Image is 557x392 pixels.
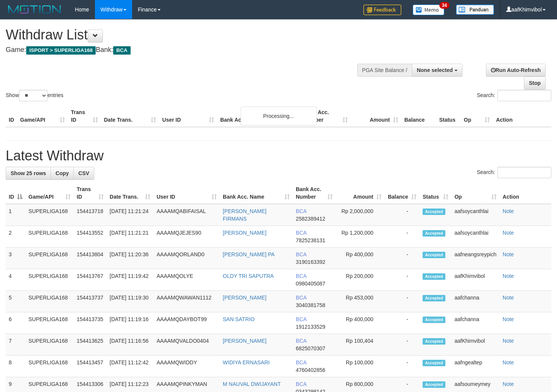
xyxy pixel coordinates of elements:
[159,105,217,127] th: User ID
[336,334,385,356] td: Rp 100,404
[456,5,494,15] img: panduan.png
[74,226,107,248] td: 154413552
[74,182,107,204] th: Trans ID: activate to sort column ascending
[401,105,436,127] th: Balance
[74,204,107,226] td: 154413718
[486,64,546,77] a: Run Auto-Refresh
[11,170,46,176] span: Show 25 rows
[25,334,74,356] td: SUPERLIGA168
[385,204,420,226] td: -
[6,90,63,101] label: Show entries
[296,259,325,265] span: Copy 3190163392 to clipboard
[385,334,420,356] td: -
[477,90,551,101] label: Search:
[55,170,69,176] span: Copy
[336,182,385,204] th: Amount: activate to sort column ascending
[223,316,255,322] a: SAN SATRIO
[296,216,325,222] span: Copy 2582389412 to clipboard
[296,316,306,322] span: BCA
[6,226,25,248] td: 2
[451,291,500,312] td: aafchanna
[296,237,325,243] span: Copy 7825238131 to clipboard
[300,105,351,127] th: Bank Acc. Number
[153,312,219,334] td: AAAAMQDAYBOT99
[78,170,89,176] span: CSV
[50,167,74,180] a: Copy
[451,248,500,269] td: aafneangsreypich
[25,204,74,226] td: SUPERLIGA168
[153,226,219,248] td: AAAAMQJEJES90
[296,324,325,330] span: Copy 1912133529 to clipboard
[6,27,364,42] h1: Withdraw List
[296,295,306,301] span: BCA
[296,281,325,287] span: Copy 0980405087 to clipboard
[503,295,514,301] a: Note
[385,291,420,312] td: -
[217,105,300,127] th: Bank Acc. Name
[451,226,500,248] td: aafsoycanthlai
[6,148,551,163] h1: Latest Withdraw
[153,248,219,269] td: AAAAMQORLAND0
[385,356,420,377] td: -
[17,105,68,127] th: Game/API
[107,248,154,269] td: [DATE] 11:20:36
[107,334,154,356] td: [DATE] 11:16:56
[6,291,25,312] td: 5
[451,204,500,226] td: aafsoycanthlai
[296,302,325,308] span: Copy 3040381758 to clipboard
[293,182,336,204] th: Bank Acc. Number: activate to sort column ascending
[6,356,25,377] td: 8
[107,356,154,377] td: [DATE] 11:12:42
[107,269,154,291] td: [DATE] 11:19:42
[241,107,317,125] div: Processing...
[357,64,412,77] div: PGA Site Balance /
[296,367,325,373] span: Copy 4760402856 to clipboard
[296,251,306,257] span: BCA
[385,226,420,248] td: -
[74,356,107,377] td: 154413457
[19,90,47,101] select: Showentries
[363,5,401,15] img: Feedback.jpg
[451,334,500,356] td: aafKhimvibol
[6,4,63,15] img: MOTION_logo.png
[153,291,219,312] td: AAAAMQWAWAN1112
[26,46,96,55] span: ISPORT > SUPERLIGA168
[223,338,267,344] a: [PERSON_NAME]
[336,312,385,334] td: Rp 400,000
[153,269,219,291] td: AAAAMQOLYE
[25,356,74,377] td: SUPERLIGA168
[74,269,107,291] td: 154413767
[296,208,306,214] span: BCA
[223,273,274,279] a: OLDY TRI SAPUTRA
[6,182,25,204] th: ID: activate to sort column descending
[74,312,107,334] td: 154413735
[74,334,107,356] td: 154413625
[107,226,154,248] td: [DATE] 11:21:21
[68,105,101,127] th: Trans ID
[451,312,500,334] td: aafchanna
[423,273,445,280] span: Accepted
[25,248,74,269] td: SUPERLIGA168
[6,167,51,180] a: Show 25 rows
[336,248,385,269] td: Rp 400,000
[423,252,445,258] span: Accepted
[385,269,420,291] td: -
[423,317,445,323] span: Accepted
[296,345,325,351] span: Copy 6825070307 to clipboard
[73,167,94,180] a: CSV
[107,182,154,204] th: Date Trans.: activate to sort column ascending
[296,381,306,387] span: BCA
[451,182,500,204] th: Op: activate to sort column ascending
[503,316,514,322] a: Note
[25,182,74,204] th: Game/API: activate to sort column ascending
[153,204,219,226] td: AAAAMQABIFAISAL
[503,251,514,257] a: Note
[524,77,546,89] a: Stop
[220,182,293,204] th: Bank Acc. Name: activate to sort column ascending
[503,381,514,387] a: Note
[107,204,154,226] td: [DATE] 11:21:24
[497,167,551,178] input: Search:
[477,167,551,178] label: Search:
[74,248,107,269] td: 154413804
[336,356,385,377] td: Rp 100,000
